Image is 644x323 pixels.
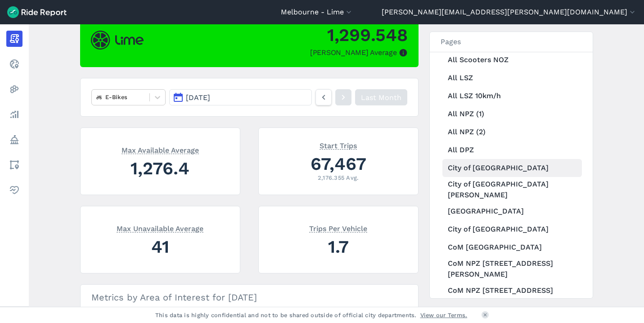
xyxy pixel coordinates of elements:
span: Max Unavailable Average [117,223,203,232]
a: CoM NPZ [STREET_ADDRESS] [442,282,582,300]
span: Trips Per Vehicle [309,223,367,232]
span: Start Trips [320,141,357,150]
a: Report [6,31,23,47]
button: [DATE] [169,89,311,105]
button: [PERSON_NAME][EMAIL_ADDRESS][PERSON_NAME][DOMAIN_NAME] [382,7,637,18]
a: Health [6,182,23,198]
a: All LSZ [442,69,582,87]
h3: Metrics by Area of Interest for [DATE] [81,285,418,310]
div: 1,299.548 [327,23,408,47]
a: All LSZ 10km/h [442,87,582,105]
img: Ride Report [7,6,67,18]
a: All NPZ (1) [442,105,582,123]
div: 1,276.4 [91,156,229,181]
a: All DPZ [442,141,582,159]
a: CoM [GEOGRAPHIC_DATA] [442,238,582,256]
a: City of [GEOGRAPHIC_DATA] [442,159,582,177]
div: [PERSON_NAME] Average [310,47,408,58]
a: City of [GEOGRAPHIC_DATA] [442,220,582,238]
a: All NPZ (2) [442,123,582,141]
a: CoM NPZ [STREET_ADDRESS][PERSON_NAME] [442,256,582,282]
div: 67,467 [270,151,407,176]
h3: Pages [430,32,593,52]
a: Heatmaps [6,81,23,97]
span: Max Available Average [122,145,199,154]
div: 1.7 [270,234,407,259]
div: 2,176.355 Avg. [270,173,407,182]
img: Lime [91,31,144,50]
a: Last Month [355,89,407,105]
a: Analyze [6,106,23,123]
a: All Scooters NOZ [442,51,582,69]
span: [DATE] [186,93,210,102]
a: [GEOGRAPHIC_DATA] [442,202,582,220]
div: 41 [91,234,229,259]
button: Melbourne - Lime [281,7,353,18]
a: City of [GEOGRAPHIC_DATA][PERSON_NAME] [442,177,582,202]
a: Realtime [6,56,23,72]
a: Policy [6,132,23,148]
a: View our Terms. [420,311,468,319]
a: Areas [6,157,23,173]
